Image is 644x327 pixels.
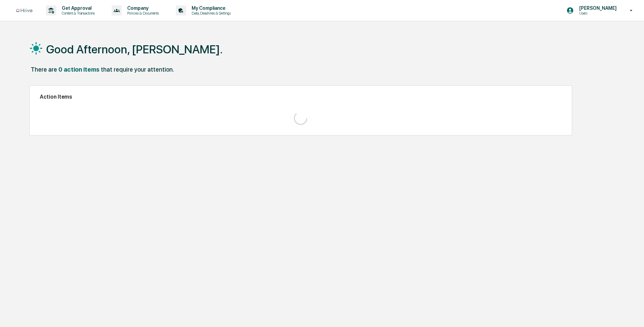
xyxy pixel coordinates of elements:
[122,11,162,16] p: Policies & Documents
[186,5,234,11] p: My Compliance
[574,11,620,16] p: Users
[574,5,620,11] p: [PERSON_NAME]
[31,66,57,73] div: There are
[56,11,98,16] p: Content & Transactions
[186,11,234,16] p: Data, Deadlines & Settings
[46,43,223,56] h1: Good Afternoon, [PERSON_NAME].
[16,9,32,12] img: logo
[101,66,174,73] div: that require your attention.
[122,5,162,11] p: Company
[58,66,100,73] div: 0 action items
[40,94,561,100] h2: Action Items
[56,5,98,11] p: Get Approval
